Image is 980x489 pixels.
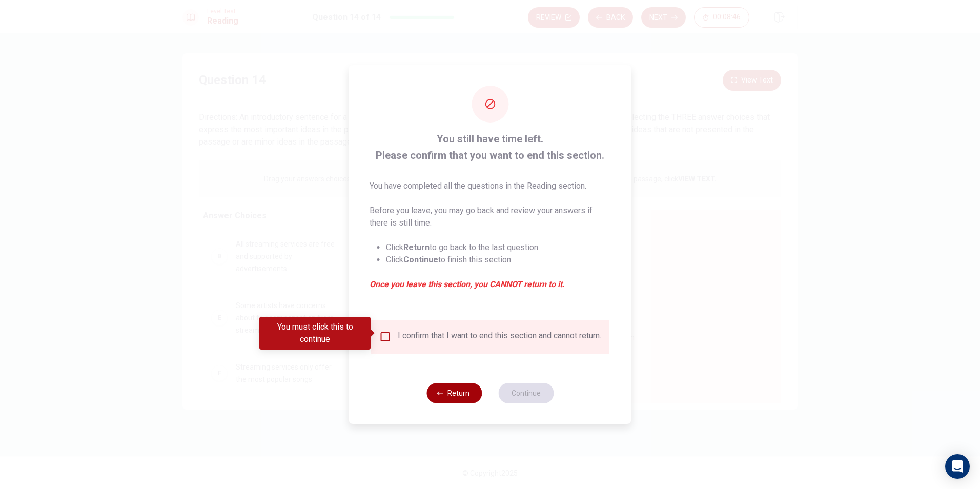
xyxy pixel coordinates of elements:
p: Before you leave, you may go back and review your answers if there is still time. [370,205,611,229]
li: Click to go back to the last question [386,241,611,254]
li: Click to finish this section. [386,254,611,266]
button: Continue [498,383,554,403]
span: You must click this to continue [379,331,392,343]
p: You have completed all the questions in the Reading section. [370,180,611,192]
div: I confirm that I want to end this section and cannot return. [398,331,601,343]
strong: Continue [403,255,438,264]
span: You still have time left. Please confirm that you want to end this section. [370,131,611,164]
div: You must click this to continue [259,317,371,350]
button: Return [426,383,482,403]
div: Open Intercom Messenger [945,454,970,479]
strong: Return [403,242,430,252]
em: Once you leave this section, you CANNOT return to it. [370,278,611,291]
